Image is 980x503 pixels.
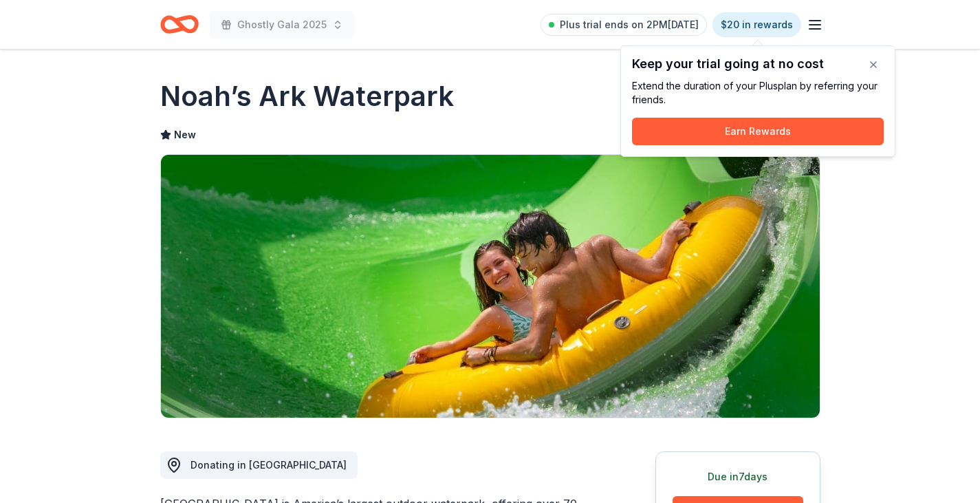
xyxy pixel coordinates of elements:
span: Donating in [GEOGRAPHIC_DATA] [190,459,347,471]
div: Keep your trial going at no cost [632,57,884,71]
button: Earn Rewards [632,118,884,145]
a: $20 in rewards [712,12,801,37]
img: Image for Noah’s Ark Waterpark [161,155,820,418]
span: New [174,127,196,143]
button: Ghostly Gala 2025 [210,11,354,39]
div: Due in 7 days [673,469,803,485]
div: Extend the duration of your Plus plan by referring your friends. [632,79,884,107]
h1: Noah’s Ark Waterpark [160,77,454,116]
span: Ghostly Gala 2025 [237,17,327,33]
a: Home [160,8,199,41]
a: Plus trial ends on 2PM[DATE] [541,14,707,36]
span: Plus trial ends on 2PM[DATE] [560,17,699,33]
